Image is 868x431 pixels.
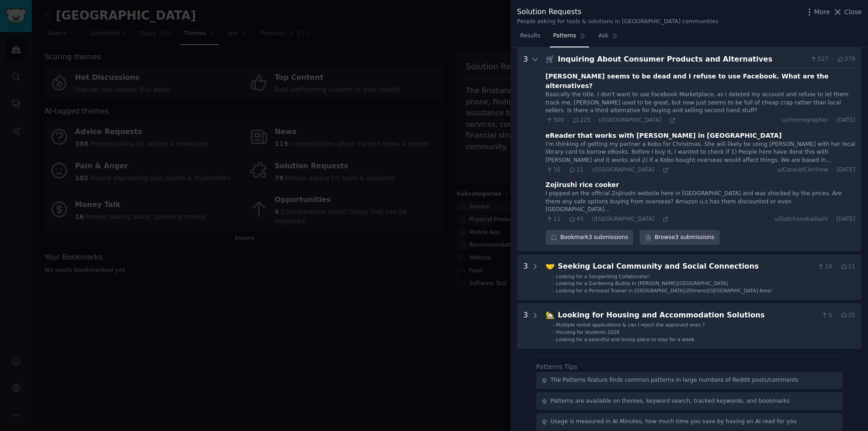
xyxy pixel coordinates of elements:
span: Multiple rental applications & can I reject the approved ones ? [556,322,705,327]
div: [PERSON_NAME] seems to be dead and I refuse to use Facebook. What are the alternatives? [546,72,855,91]
span: 43 [568,215,584,223]
button: Bookmark3 submissions [546,230,634,245]
div: - [553,329,554,335]
span: r/[GEOGRAPHIC_DATA] [591,216,654,222]
span: 11 [840,263,855,271]
span: · [587,167,588,173]
div: Looking for Housing and Accommodation Solutions [558,310,817,321]
div: - [553,336,554,343]
span: · [564,167,565,173]
span: 225 [572,116,591,125]
span: Looking for a Gardening Buddy in [PERSON_NAME][GEOGRAPHIC_DATA] [556,280,728,286]
span: Patterns [553,32,576,40]
a: Browse3 submissions [640,230,719,245]
span: · [657,167,659,173]
label: Patterns Tips [536,363,577,370]
span: Results [520,32,540,40]
span: 11 [568,166,584,174]
span: · [567,117,568,124]
button: Close [833,7,862,17]
a: Patterns [550,29,589,47]
div: 3 [523,54,528,245]
span: u/chronographer [781,116,828,125]
button: More [805,7,830,17]
div: 3 [523,261,528,294]
div: I'm thinking of getting my partner a Kobo for Christmas. She will likely be using [PERSON_NAME] w... [546,140,855,165]
span: 10 [817,263,832,271]
span: · [832,55,833,63]
div: Patterns are available on themes, keyword search, tracked keywords, and bookmarks [551,397,790,405]
div: Basically the title. I don't want to use Facebook Marketplace, as I deleted my account and refuse... [546,91,855,115]
div: - [553,287,554,294]
span: 11 [546,215,561,223]
span: 500 [546,116,564,125]
span: 🛒 [546,55,555,63]
span: · [832,116,833,125]
span: · [564,216,565,223]
span: · [832,215,833,223]
div: Zojirushi rice cooker [546,180,619,190]
span: [DATE] [837,116,855,125]
span: 527 [810,55,828,63]
div: Solution Requests [517,6,718,18]
div: - [553,273,554,280]
span: 🤝 [546,262,555,270]
div: People asking for tools & solutions in [GEOGRAPHIC_DATA] communities [517,18,718,26]
div: eReader that works with [PERSON_NAME] in [GEOGRAPHIC_DATA] [546,131,782,140]
div: Seeking Local Community and Social Connections [558,261,814,272]
div: - [553,280,554,286]
span: 279 [837,55,855,63]
span: Looking for a Songwriting Collaborator! [556,274,651,279]
span: · [665,117,666,124]
div: I popped on the official Zojirushi website here in [GEOGRAPHIC_DATA] and was shocked by the price... [546,190,855,214]
span: u/CaravelClerihew [777,166,828,174]
div: Bookmark 3 submissions [546,230,634,245]
span: · [835,263,837,271]
div: - [553,322,554,328]
span: 16 [546,166,561,174]
span: Housing for students 2026 [556,329,620,335]
span: [DATE] [837,215,855,223]
span: · [832,166,833,174]
span: 25 [840,312,855,320]
span: · [835,312,837,320]
a: Results [517,29,543,47]
span: · [657,216,659,223]
span: More [814,7,830,17]
div: Inquiring About Consumer Products and Alternatives [558,54,807,65]
span: · [594,117,595,124]
span: r/[GEOGRAPHIC_DATA] [599,117,661,123]
a: Ask [595,29,621,47]
span: Looking for a peaceful and lovely place to stay for a week [556,337,695,342]
span: r/[GEOGRAPHIC_DATA] [591,166,654,173]
span: [DATE] [837,166,855,174]
span: Ask [599,32,609,40]
div: 3 [523,310,528,343]
span: Close [844,7,862,17]
div: Usage is measured in AI Minutes, how much time you save by having an AI read for you [551,418,797,426]
span: · [587,216,588,223]
span: 🏡 [546,311,555,319]
div: The Patterns feature finds common patterns in large numbers of Reddit posts/comments [551,376,799,384]
span: 5 [821,312,832,320]
span: Looking for a Personal Trainer in [GEOGRAPHIC_DATA]/Zillmere/[GEOGRAPHIC_DATA] Area! [556,288,773,293]
span: u/Gatchanakadashi [774,215,828,223]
